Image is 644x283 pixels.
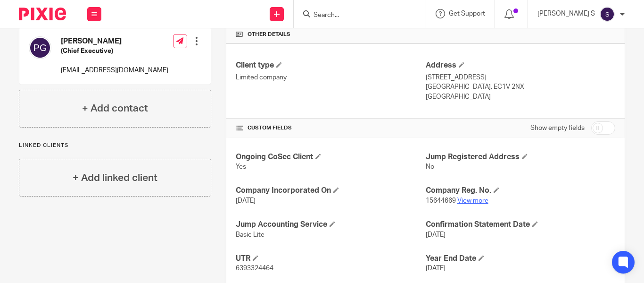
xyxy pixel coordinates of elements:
[426,265,446,272] span: [DATE]
[248,31,290,38] span: Other details
[19,142,211,149] p: Linked clients
[313,11,397,20] input: Search
[236,124,425,132] h4: CUSTOM FIELDS
[426,220,615,230] h4: Confirmation Statement Date
[426,232,446,238] span: [DATE]
[426,82,615,92] p: [GEOGRAPHIC_DATA], EC1V 2NX
[29,36,51,59] img: svg%3E
[426,254,615,264] h4: Year End Date
[426,163,434,170] span: No
[236,152,425,162] h4: Ongoing CoSec Client
[236,254,425,264] h4: UTR
[19,8,66,20] img: Pixie
[236,265,273,272] span: 6393324464
[449,10,485,17] span: Get Support
[236,186,425,196] h4: Company Incorporated On
[537,9,595,18] p: [PERSON_NAME] S
[236,232,264,238] span: Basic Lite
[426,152,615,162] h4: Jump Registered Address
[426,60,615,70] h4: Address
[73,171,157,185] h4: + Add linked client
[600,7,615,22] img: svg%3E
[426,73,615,82] p: [STREET_ADDRESS]
[530,123,585,133] label: Show empty fields
[426,186,615,196] h4: Company Reg. No.
[236,163,246,170] span: Yes
[236,197,256,204] span: [DATE]
[236,220,425,230] h4: Jump Accounting Service
[61,66,168,75] p: [EMAIL_ADDRESS][DOMAIN_NAME]
[457,197,488,204] a: View more
[82,101,148,116] h4: + Add contact
[426,197,456,204] span: 15644669
[61,46,168,56] h5: (Chief Executive)
[426,92,615,102] p: [GEOGRAPHIC_DATA]
[61,36,168,46] h4: [PERSON_NAME]
[236,60,425,70] h4: Client type
[236,73,425,82] p: Limited company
